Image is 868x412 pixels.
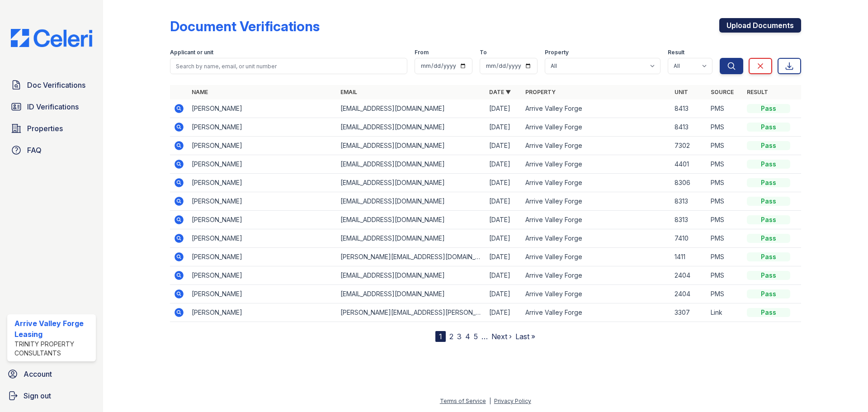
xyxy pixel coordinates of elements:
a: 2 [449,332,453,341]
td: PMS [707,118,743,137]
td: 7302 [671,137,707,155]
span: Doc Verifications [27,80,85,90]
td: [PERSON_NAME] [188,266,337,285]
td: Arrive Valley Forge [522,211,670,229]
a: Source [711,89,734,95]
span: Sign out [24,390,51,401]
a: Terms of Service [440,398,486,404]
a: Next › [491,332,512,341]
div: Pass [747,252,790,261]
td: [EMAIL_ADDRESS][DOMAIN_NAME] [337,285,486,303]
td: 3307 [671,303,707,322]
td: Arrive Valley Forge [522,99,670,118]
a: Property [525,89,556,95]
div: Pass [747,271,790,280]
a: Sign out [4,387,99,405]
td: Arrive Valley Forge [522,285,670,303]
div: Pass [747,104,790,113]
span: Properties [27,123,63,134]
td: [EMAIL_ADDRESS][DOMAIN_NAME] [337,99,486,118]
td: [DATE] [486,248,522,266]
td: PMS [707,174,743,192]
div: Pass [747,289,790,298]
td: Arrive Valley Forge [522,303,670,322]
span: Account [24,369,52,379]
div: Trinity Property Consultants [14,340,92,358]
div: Pass [747,197,790,206]
td: 7410 [671,229,707,248]
td: 2404 [671,266,707,285]
td: Arrive Valley Forge [522,155,670,174]
td: [EMAIL_ADDRESS][DOMAIN_NAME] [337,211,486,229]
span: … [481,331,488,342]
td: [EMAIL_ADDRESS][DOMAIN_NAME] [337,229,486,248]
span: FAQ [27,145,42,156]
a: Privacy Policy [494,398,531,404]
td: [DATE] [486,174,522,192]
td: [DATE] [486,99,522,118]
div: Pass [747,160,790,169]
a: Upload Documents [719,18,801,33]
td: Arrive Valley Forge [522,248,670,266]
div: Pass [747,215,790,224]
td: [DATE] [486,229,522,248]
td: [DATE] [486,137,522,155]
label: Applicant or unit [170,49,213,56]
div: Pass [747,123,790,132]
td: 8313 [671,192,707,211]
td: [PERSON_NAME] [188,174,337,192]
td: 2404 [671,285,707,303]
a: Name [192,89,208,95]
td: 1411 [671,248,707,266]
div: Pass [747,234,790,243]
a: Result [747,89,768,95]
td: [PERSON_NAME] [188,229,337,248]
div: 1 [435,331,446,342]
td: [PERSON_NAME] [188,303,337,322]
td: [PERSON_NAME] [188,248,337,266]
a: Properties [7,119,96,137]
td: Arrive Valley Forge [522,137,670,155]
a: ID Verifications [7,98,96,116]
td: PMS [707,155,743,174]
td: [PERSON_NAME] [188,211,337,229]
td: PMS [707,192,743,211]
td: [PERSON_NAME] [188,118,337,137]
label: To [480,49,487,56]
a: Email [340,89,357,95]
input: Search by name, email, or unit number [170,58,407,74]
td: [EMAIL_ADDRESS][DOMAIN_NAME] [337,155,486,174]
td: Arrive Valley Forge [522,229,670,248]
td: [DATE] [486,211,522,229]
td: [DATE] [486,192,522,211]
td: PMS [707,248,743,266]
td: [PERSON_NAME] [188,137,337,155]
div: Pass [747,308,790,317]
td: [PERSON_NAME][EMAIL_ADDRESS][PERSON_NAME][DOMAIN_NAME] [337,303,486,322]
label: Property [545,49,569,56]
a: 3 [457,332,462,341]
td: PMS [707,211,743,229]
td: 8413 [671,99,707,118]
td: PMS [707,137,743,155]
td: [EMAIL_ADDRESS][DOMAIN_NAME] [337,118,486,137]
td: 8306 [671,174,707,192]
td: [DATE] [486,303,522,322]
a: Unit [675,89,688,95]
a: Date ▼ [489,89,511,95]
a: 5 [474,332,478,341]
div: Pass [747,178,790,187]
td: Arrive Valley Forge [522,192,670,211]
td: Arrive Valley Forge [522,118,670,137]
td: [PERSON_NAME] [188,99,337,118]
a: Account [4,365,99,383]
div: Document Verifications [170,18,320,34]
td: PMS [707,266,743,285]
td: 8413 [671,118,707,137]
td: PMS [707,99,743,118]
a: Last » [515,332,535,341]
td: [DATE] [486,266,522,285]
a: Doc Verifications [7,76,96,94]
img: CE_Logo_Blue-a8612792a0a2168367f1c8372b55b34899dd931a85d93a1a3d3e32e68fde9ad4.png [4,29,99,47]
